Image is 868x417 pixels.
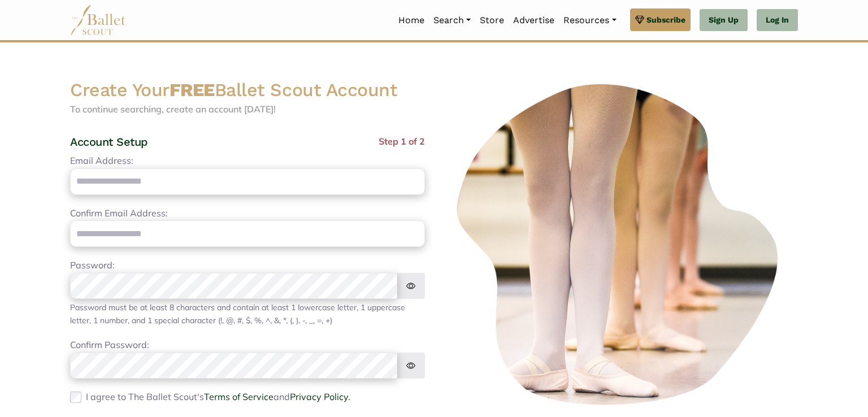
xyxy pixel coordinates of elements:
[509,8,559,32] a: Advertise
[70,258,115,273] label: Password:
[86,390,350,405] label: I agree to The Ballet Scout's and
[204,391,274,402] a: Terms of Service
[630,8,691,31] a: Subscribe
[70,79,425,102] h2: Create Your Ballet Scout Account
[70,103,276,115] span: To continue searching, create an account [DATE]!
[559,8,620,32] a: Resources
[379,134,425,154] span: Step 1 of 2
[290,391,350,402] a: Privacy Policy.
[646,14,685,26] span: Subscribe
[475,8,509,32] a: Store
[70,206,168,221] label: Confirm Email Address:
[70,301,425,327] div: Password must be at least 8 characters and contain at least 1 lowercase letter, 1 uppercase lette...
[443,79,798,411] img: ballerinas
[635,14,644,26] img: gem.svg
[757,9,798,32] a: Log In
[70,154,133,168] label: Email Address:
[700,9,748,32] a: Sign Up
[429,8,475,32] a: Search
[394,8,429,32] a: Home
[70,134,148,149] h4: Account Setup
[170,79,215,101] strong: FREE
[70,338,149,353] label: Confirm Password:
